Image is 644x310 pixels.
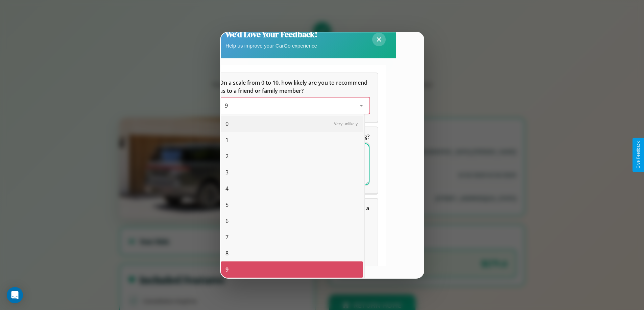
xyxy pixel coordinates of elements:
div: 5 [221,197,363,213]
span: 5 [225,201,229,209]
h2: We'd Love Your Feedback! [225,29,317,40]
div: 1 [221,132,363,148]
div: 6 [221,213,363,229]
div: 0 [221,116,363,132]
div: 8 [221,245,363,261]
span: 1 [225,136,229,144]
div: 4 [221,180,363,197]
p: Help us improve your CarGo experience [225,41,317,50]
span: 6 [225,217,229,225]
div: Give Feedback [636,141,641,169]
div: On a scale from 0 to 10, how likely are you to recommend us to a friend or family member? [219,97,369,114]
span: 7 [225,233,229,241]
span: On a scale from 0 to 10, how likely are you to recommend us to a friend or family member? [219,79,369,94]
div: 7 [221,229,363,245]
span: 2 [225,152,229,160]
div: Open Intercom Messenger [7,287,23,303]
div: 2 [221,148,363,164]
span: Very unlikely [334,121,358,126]
div: 10 [221,278,363,294]
span: 3 [225,168,229,176]
div: 9 [221,261,363,278]
div: 3 [221,164,363,180]
span: 9 [225,265,229,274]
span: 9 [225,102,228,109]
span: Which of the following features do you value the most in a vehicle? [219,204,371,220]
span: 8 [225,249,229,257]
h5: On a scale from 0 to 10, how likely are you to recommend us to a friend or family member? [219,79,369,95]
span: 0 [225,120,229,128]
span: What can we do to make your experience more satisfying? [219,133,369,140]
span: 4 [225,185,229,193]
div: On a scale from 0 to 10, how likely are you to recommend us to a friend or family member? [211,73,378,122]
